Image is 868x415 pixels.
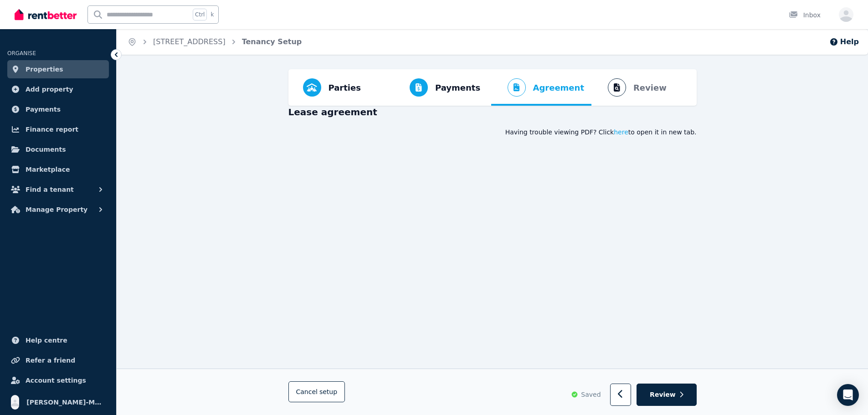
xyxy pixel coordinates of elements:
span: Properties [26,64,63,75]
span: Add property [26,84,73,95]
a: Properties [7,60,109,78]
button: Help [829,36,859,47]
span: Payments [26,104,61,115]
a: Help centre [7,331,109,349]
button: Payments [393,69,488,106]
span: Review [633,82,667,94]
span: Help centre [26,335,67,346]
span: Account settings [26,375,86,386]
a: Marketplace [7,160,109,179]
span: Cancel [296,389,338,396]
span: ORGANISE [7,50,36,56]
button: Find a tenant [7,180,109,199]
a: Account settings [7,371,109,389]
button: Manage Property [7,200,109,219]
button: Review [591,69,674,106]
button: Cancelsetup [288,382,345,403]
div: Open Intercom Messenger [837,384,859,406]
button: Review [637,384,696,406]
span: Saved [581,390,601,400]
span: Tenancy Setup [242,36,302,47]
div: Having trouble viewing PDF? Click to open it in new tab. [288,128,697,137]
span: k [211,11,214,18]
span: Review [650,390,676,400]
span: Finance report [26,124,78,135]
span: [PERSON_NAME]-May [PERSON_NAME] [26,397,105,408]
button: Parties [296,69,368,106]
a: Refer a friend [7,351,109,369]
span: Find a tenant [26,184,74,195]
span: Documents [26,144,66,155]
div: Inbox [789,10,821,20]
nav: Breadcrumb [117,29,313,55]
span: Ctrl [193,9,207,20]
a: Documents [7,140,109,159]
a: Finance report [7,120,109,138]
span: Parties [329,82,361,94]
nav: Progress [288,69,697,106]
img: RentBetter [15,8,77,21]
span: Marketplace [26,164,70,175]
a: [STREET_ADDRESS] [153,37,226,46]
h3: Lease agreement [288,106,697,118]
span: Refer a friend [26,355,75,366]
span: Payments [435,82,480,94]
a: Payments [7,100,109,118]
span: setup [319,388,337,397]
span: Manage Property [26,204,87,215]
span: here [614,128,628,137]
a: Add property [7,80,109,98]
